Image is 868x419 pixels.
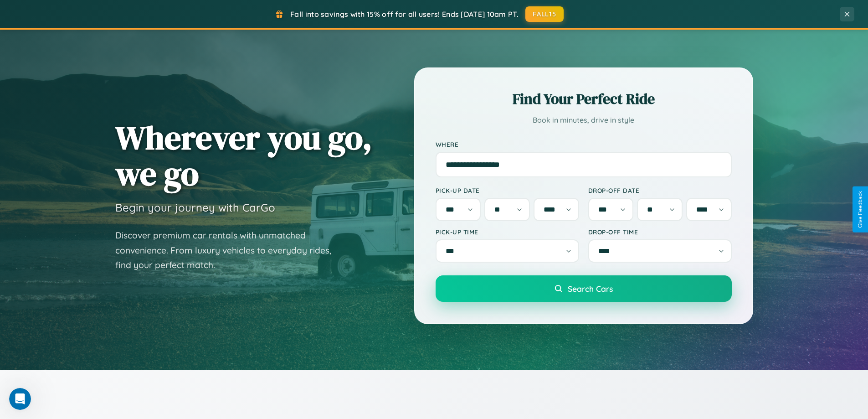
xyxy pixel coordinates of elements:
button: FALL15 [525,6,564,22]
p: Book in minutes, drive in style [436,114,732,127]
h2: Find Your Perfect Ride [436,89,732,109]
div: Give Feedback [857,191,863,228]
label: Drop-off Time [588,228,732,236]
iframe: Intercom live chat [9,388,31,410]
label: Pick-up Date [436,186,579,194]
h1: Wherever you go, we go [115,119,372,191]
p: Discover premium car rentals with unmatched convenience. From luxury vehicles to everyday rides, ... [115,228,343,273]
h3: Begin your journey with CarGo [115,201,275,214]
button: Search Cars [436,275,732,302]
span: Fall into savings with 15% off for all users! Ends [DATE] 10am PT. [290,10,519,19]
span: Search Cars [568,284,613,294]
label: Drop-off Date [588,186,732,194]
label: Where [436,140,732,148]
label: Pick-up Time [436,228,579,236]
